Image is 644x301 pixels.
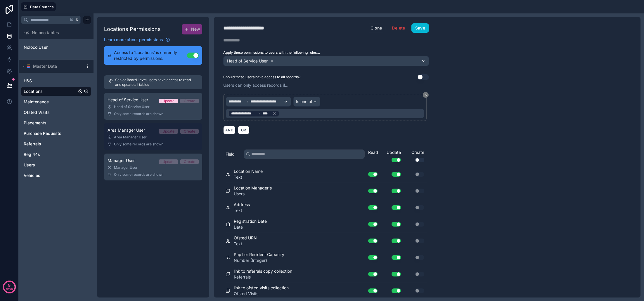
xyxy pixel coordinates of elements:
button: SmartSuite logoMaster Data [21,62,83,70]
span: Maintenance [24,99,49,105]
div: Reg 44s [21,150,91,159]
span: OR [240,128,247,132]
span: Field [226,151,235,157]
div: Create [184,129,195,134]
span: Ofsted URN [234,235,257,241]
span: Ofsted Visits [234,291,289,297]
a: H&S [24,78,77,84]
span: H&S [24,78,32,84]
span: Text [234,208,250,213]
span: Only some records are shown [114,112,163,116]
div: Area Manager User [108,135,199,140]
a: Head of Service UserUpdateCreateHead of Service UserOnly some records are shown [104,93,202,120]
span: Noloco tables [32,30,59,36]
span: Learn more about permissions [104,37,163,43]
a: Manager UserUpdateCreateManager UserOnly some records are shown [104,154,202,180]
div: Users [21,160,91,170]
span: Registration Date [234,218,267,224]
span: Date [234,224,267,230]
p: Users can only access records if... [223,82,429,88]
button: AND [223,126,236,134]
button: Data Sources [21,2,56,11]
span: Manager User [108,158,135,163]
span: Address [234,202,250,208]
span: Vehicles [24,173,40,178]
span: Location Manager's [234,185,272,191]
div: Update [162,129,174,134]
span: New [191,26,200,32]
span: Area Manager User [108,127,145,133]
button: New [182,24,202,34]
span: Data Sources [30,5,54,9]
a: Noloco User [24,44,71,50]
img: SmartSuite logo [26,64,31,69]
span: link to referrals copy collection [234,268,292,274]
div: Referrals [21,139,91,149]
button: Noloco tables [21,29,88,37]
span: Location Name [234,168,263,174]
span: Reg 44s [24,152,40,157]
a: Ofsted Visits [24,109,77,115]
div: Locations [21,87,91,96]
a: Learn more about permissions [104,37,170,43]
span: Head of Service User [108,97,148,103]
span: link to ofsted visits collection [234,285,289,291]
label: Should these users have access to all records? [223,75,300,79]
div: Create [184,99,195,103]
span: Text [234,241,257,247]
span: Purchase Requests [24,131,61,136]
span: Users [234,191,272,197]
span: Pupil or Resident Capacity [234,252,284,257]
button: Clone [367,23,386,33]
div: Manager User [108,165,199,170]
span: Referrals [24,141,41,147]
div: Head of Service User [108,105,199,109]
button: Is one of [293,97,320,107]
span: Text [234,174,263,180]
span: Referrals [234,274,292,280]
span: Master Data [33,63,57,69]
button: Head of Service User [223,56,429,66]
button: Delete [388,23,409,33]
div: H&S [21,76,91,86]
button: Save [411,23,429,33]
div: Placements [21,118,91,128]
div: Purchase Requests [21,129,91,138]
div: Noloco User [21,43,91,52]
div: Vehicles [21,171,91,180]
div: Ofsted Visits [21,108,91,117]
button: OR [238,126,250,134]
span: Number (Integer) [234,257,284,263]
span: Head of Service User [227,58,268,64]
h1: Locations Permissions [104,25,161,33]
span: Only some records are shown [114,142,163,147]
div: Update [162,99,174,103]
a: Referrals [24,141,77,147]
a: Area Manager UserUpdateCreateArea Manager UserOnly some records are shown [104,123,202,150]
span: Noloco User [24,44,48,50]
a: Users [24,162,77,168]
span: Access to 'Locations' is currently restricted by permissions. [114,50,187,61]
a: Vehicles [24,173,77,178]
span: Users [24,162,35,168]
div: Read [368,149,380,155]
span: Locations [24,88,43,94]
div: Create [403,149,427,162]
div: Create [184,159,195,164]
p: Senior Board Level users have access to read and update all tables [115,78,198,87]
a: Placements [24,120,77,126]
span: K [75,18,79,22]
a: Maintenance [24,99,77,105]
div: Maintenance [21,97,91,107]
p: days [6,285,13,293]
label: Apply these permissions to users with the following roles... [223,50,429,55]
a: Reg 44s [24,152,77,157]
div: Update [380,149,403,162]
div: Update [162,159,174,164]
a: Purchase Requests [24,131,77,136]
span: Ofsted Visits [24,109,50,115]
span: Placements [24,120,46,126]
span: Is one of [296,99,312,105]
a: Locations [24,88,77,94]
span: Only some records are shown [114,172,163,177]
